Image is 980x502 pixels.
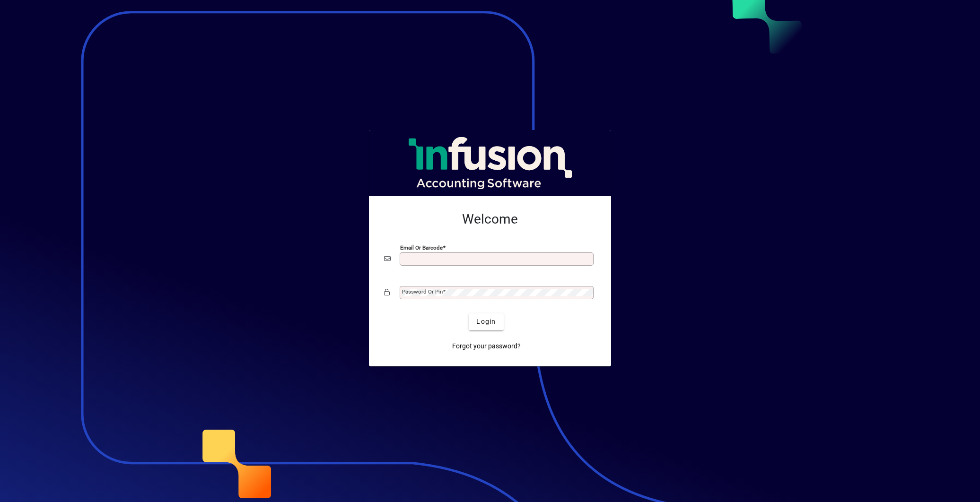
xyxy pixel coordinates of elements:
[469,313,503,330] button: Login
[402,288,443,295] mat-label: Password or Pin
[476,317,496,327] span: Login
[452,341,521,351] span: Forgot your password?
[384,211,596,227] h2: Welcome
[400,244,443,251] mat-label: Email or Barcode
[448,338,525,355] a: Forgot your password?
